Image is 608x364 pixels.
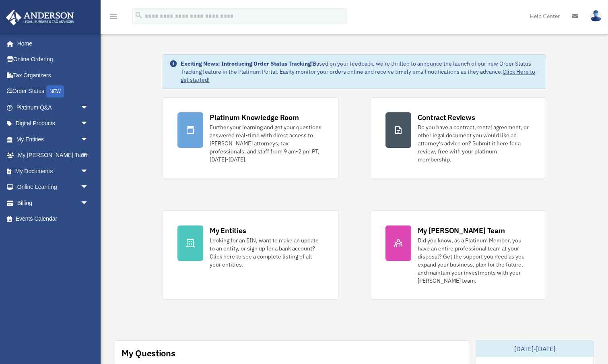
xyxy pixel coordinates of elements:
[6,179,101,195] a: Online Learningarrow_drop_down
[6,35,97,52] a: Home
[6,147,101,163] a: My [PERSON_NAME] Teamarrow_drop_down
[371,211,546,300] a: My [PERSON_NAME] Team Did you know, as a Platinum Member, you have an entire professional team at...
[418,225,505,236] div: My [PERSON_NAME] Team
[122,347,175,359] div: My Questions
[418,123,531,163] div: Do you have a contract, rental agreement, or other legal document you would like an attorney's ad...
[6,131,101,147] a: My Entitiesarrow_drop_down
[6,99,101,116] a: Platinum Q&Aarrow_drop_down
[80,195,97,211] span: arrow_drop_down
[6,195,101,211] a: Billingarrow_drop_down
[109,14,118,21] a: menu
[46,85,64,97] div: NEW
[476,341,594,357] div: [DATE]-[DATE]
[210,236,323,269] div: Looking for an EIN, want to make an update to an entity, or sign up for a bank account? Click her...
[181,68,535,83] a: Click Here to get started!
[418,236,531,285] div: Did you know, as a Platinum Member, you have an entire professional team at your disposal? Get th...
[6,67,101,83] a: Tax Organizers
[181,60,539,84] div: Based on your feedback, we're thrilled to announce the launch of our new Order Status Tracking fe...
[80,116,97,132] span: arrow_drop_down
[210,123,323,163] div: Further your learning and get your questions answered real-time with direct access to [PERSON_NAM...
[134,11,143,20] i: search
[6,52,101,68] a: Online Ordering
[371,97,546,178] a: Contract Reviews Do you have a contract, rental agreement, or other legal document you would like...
[163,97,338,178] a: Platinum Knowledge Room Further your learning and get your questions answered real-time with dire...
[6,163,101,179] a: My Documentsarrow_drop_down
[4,10,76,25] img: Anderson Advisors Platinum Portal
[181,60,313,67] strong: Exciting News: Introducing Order Status Tracking!
[109,11,118,21] i: menu
[163,211,338,300] a: My Entities Looking for an EIN, want to make an update to an entity, or sign up for a bank accoun...
[590,10,602,22] img: User Pic
[80,131,97,148] span: arrow_drop_down
[6,83,101,100] a: Order StatusNEW
[6,116,101,132] a: Digital Productsarrow_drop_down
[6,211,101,227] a: Events Calendar
[210,225,246,236] div: My Entities
[80,179,97,196] span: arrow_drop_down
[80,147,97,164] span: arrow_drop_down
[418,112,475,122] div: Contract Reviews
[80,163,97,180] span: arrow_drop_down
[210,112,299,122] div: Platinum Knowledge Room
[80,99,97,116] span: arrow_drop_down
